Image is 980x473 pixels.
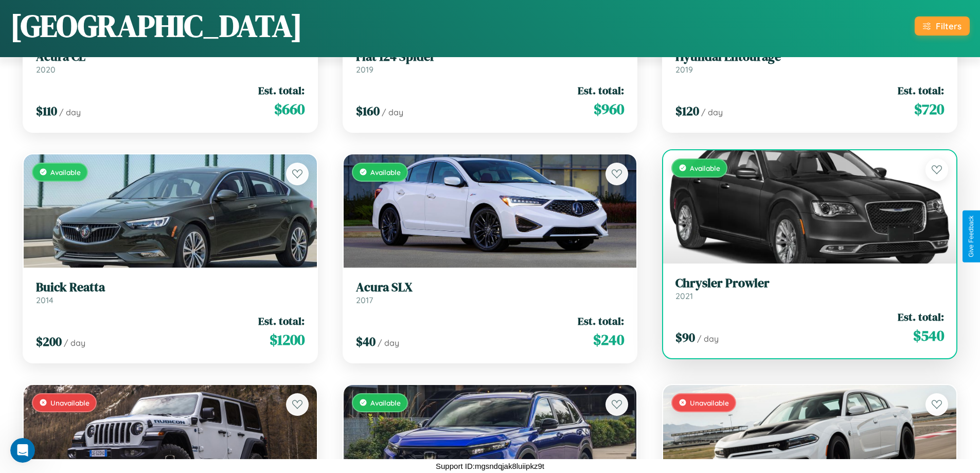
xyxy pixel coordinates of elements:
span: $ 720 [914,99,944,119]
span: $ 110 [36,102,57,119]
span: Available [370,398,401,407]
span: 2020 [36,64,56,75]
span: $ 240 [593,329,624,350]
span: / day [697,334,719,344]
span: Est. total: [258,313,305,328]
span: / day [378,338,399,348]
a: Chrysler Prowler2021 [675,276,944,301]
span: $ 660 [274,99,305,119]
span: $ 540 [913,325,944,346]
h1: [GEOGRAPHIC_DATA] [10,5,302,47]
span: 2014 [36,295,54,305]
a: Acura SLX2017 [356,280,625,305]
span: Available [370,168,401,177]
span: $ 960 [594,99,624,119]
span: Available [690,164,720,172]
h3: Chrysler Prowler [675,276,944,291]
button: Filters [915,16,970,36]
span: 2019 [675,64,693,75]
h3: Buick Reatta [36,280,305,295]
h3: Fiat 124 Spider [356,49,625,64]
span: Est. total: [258,83,305,98]
iframe: Intercom live chat [10,438,35,463]
a: Fiat 124 Spider2019 [356,49,625,75]
span: 2019 [356,64,373,75]
p: Support ID: mgsndqjak8luiipkz9t [436,459,544,473]
a: Acura CL2020 [36,49,305,75]
span: / day [382,107,403,117]
div: Give Feedback [968,216,975,257]
span: $ 40 [356,333,376,350]
span: $ 200 [36,333,62,350]
span: 2017 [356,295,373,305]
h3: Acura SLX [356,280,625,295]
h3: Acura CL [36,49,305,64]
a: Hyundai Entourage2019 [675,49,944,75]
span: Est. total: [898,83,944,98]
span: / day [59,107,81,117]
span: 2021 [675,291,693,301]
span: / day [64,338,85,348]
span: $ 120 [675,102,699,119]
span: $ 160 [356,102,380,119]
span: Unavailable [690,398,729,407]
span: / day [701,107,723,117]
div: Filters [936,21,961,31]
span: Unavailable [50,398,90,407]
a: Buick Reatta2014 [36,280,305,305]
span: $ 90 [675,329,695,346]
span: $ 1200 [270,329,305,350]
h3: Hyundai Entourage [675,49,944,64]
span: Est. total: [578,83,624,98]
span: Est. total: [578,313,624,328]
span: Est. total: [898,309,944,324]
span: Available [50,168,81,177]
